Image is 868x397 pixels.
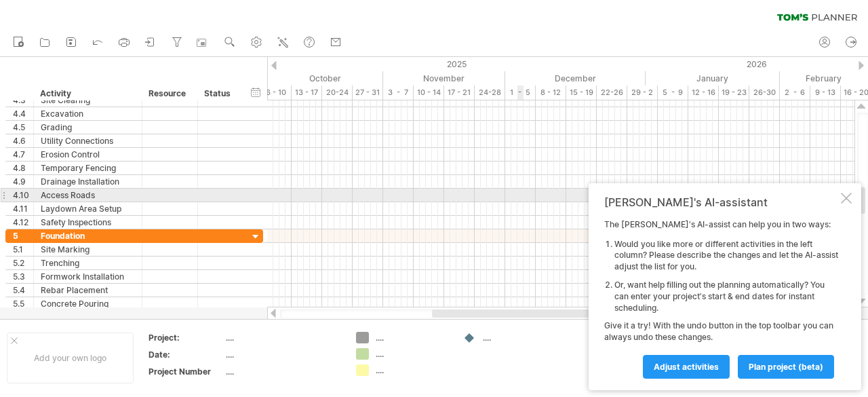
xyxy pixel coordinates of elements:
[376,364,450,376] div: ....
[597,86,627,100] div: 22-26
[13,162,33,174] div: 4.8
[13,175,33,188] div: 4.9
[658,86,688,100] div: 5 - 9
[414,86,444,100] div: 10 - 14
[604,195,838,209] div: [PERSON_NAME]'s AI-assistant
[475,86,505,100] div: 24-28
[749,86,780,100] div: 26-30
[627,86,658,100] div: 29 - 2
[444,86,475,100] div: 17 - 21
[41,148,135,161] div: Erosion Control
[749,362,823,372] span: plan project (beta)
[292,86,322,100] div: 13 - 17
[654,362,719,372] span: Adjust activities
[614,239,838,273] li: Would you like more or different activities in the left column? Please describe the changes and l...
[13,284,33,297] div: 5.4
[13,189,33,202] div: 4.10
[243,71,383,86] div: October 2025
[719,86,749,100] div: 19 - 23
[780,86,810,100] div: 2 - 6
[7,333,134,383] div: Add your own logo
[536,86,566,100] div: 8 - 12
[643,355,730,379] a: Adjust activities
[40,87,134,100] div: Activity
[13,270,33,283] div: 5.3
[13,107,33,120] div: 4.4
[13,202,33,215] div: 4.11
[41,189,135,202] div: Access Roads
[41,297,135,310] div: Concrete Pouring
[41,202,135,215] div: Laydown Area Setup
[505,86,536,100] div: 1 - 5
[13,257,33,269] div: 5.2
[226,366,340,377] div: ....
[149,349,223,360] div: Date:
[646,71,780,86] div: January 2026
[41,257,135,269] div: Trenching
[738,355,834,379] a: plan project (beta)
[13,134,33,147] div: 4.6
[41,243,135,256] div: Site Marking
[483,332,557,343] div: ....
[149,87,190,100] div: Resource
[810,86,841,100] div: 9 - 13
[41,134,135,147] div: Utility Connections
[13,216,33,229] div: 4.12
[13,229,33,242] div: 5
[353,86,383,100] div: 27 - 31
[226,349,340,360] div: ....
[41,284,135,297] div: Rebar Placement
[566,86,597,100] div: 15 - 19
[322,86,353,100] div: 20-24
[261,86,292,100] div: 6 - 10
[688,86,719,100] div: 12 - 16
[41,121,135,134] div: Grading
[41,270,135,283] div: Formwork Installation
[505,71,646,86] div: December 2025
[13,297,33,310] div: 5.5
[226,332,340,343] div: ....
[41,216,135,229] div: Safety Inspections
[149,332,223,343] div: Project:
[13,243,33,256] div: 5.1
[41,162,135,174] div: Temporary Fencing
[614,280,838,314] li: Or, want help filling out the planning automatically? You can enter your project's start & end da...
[149,366,223,377] div: Project Number
[604,219,838,378] div: The [PERSON_NAME]'s AI-assist can help you in two ways: Give it a try! With the undo button in th...
[383,71,505,86] div: November 2025
[41,175,135,188] div: Drainage Installation
[376,332,450,343] div: ....
[376,348,450,360] div: ....
[41,229,135,242] div: Foundation
[13,121,33,134] div: 4.5
[204,87,234,100] div: Status
[13,148,33,161] div: 4.7
[383,86,414,100] div: 3 - 7
[41,107,135,120] div: Excavation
